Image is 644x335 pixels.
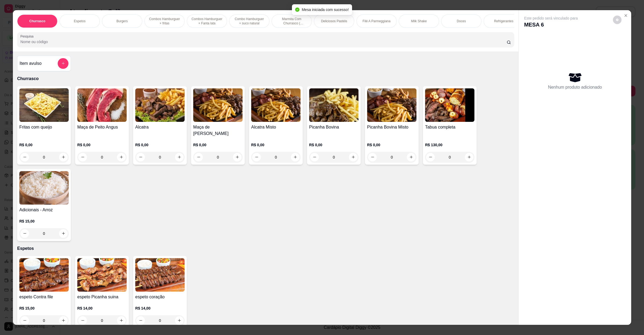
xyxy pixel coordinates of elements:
[17,245,514,252] p: Espetos
[20,229,29,238] button: decrease-product-quantity
[59,229,68,238] button: increase-product-quantity
[135,258,185,292] img: product-image
[19,88,69,122] img: product-image
[234,17,265,25] p: Combo Hamburguer + suco natural
[78,316,87,325] button: decrease-product-quantity
[494,19,513,23] p: Refrigerantes
[17,76,514,82] p: Churrasco
[548,84,602,91] p: Nenhum produto adicionado
[116,19,128,23] p: Burgers
[19,207,69,213] h4: Adicionais - Arroz
[20,60,42,66] h4: Item avulso
[149,17,180,25] p: Combos Hamburguer + fritas
[425,124,474,130] h4: Tabua completa
[193,124,243,137] h4: Maça de [PERSON_NAME]
[321,19,347,23] p: Deliciosos Pastéis
[411,19,427,23] p: Milk Shake
[309,142,358,148] p: R$ 0,00
[19,258,69,292] img: product-image
[524,21,578,28] p: MESA 6
[135,124,185,130] h4: Alcatra
[191,17,222,25] p: Combos Hamburguer + Fanta lata
[193,88,243,122] img: product-image
[77,142,127,148] p: R$ 0,00
[136,316,145,325] button: decrease-product-quantity
[20,316,29,325] button: decrease-product-quantity
[309,88,358,122] img: product-image
[135,306,185,311] p: R$ 14,00
[19,171,69,205] img: product-image
[367,142,416,148] p: R$ 0,00
[117,316,126,325] button: increase-product-quantity
[74,19,85,23] p: Espetos
[19,142,69,148] p: R$ 0,00
[77,88,127,122] img: product-image
[19,219,69,224] p: R$ 15,00
[193,142,243,148] p: R$ 0,00
[20,34,35,38] label: Pesquisa
[251,142,301,148] p: R$ 0,00
[77,258,127,292] img: product-image
[621,11,630,20] button: Close
[302,7,349,12] span: Mesa iniciada com sucesso!
[425,142,474,148] p: R$ 130,00
[19,124,69,130] h4: Fritas com queijo
[58,58,68,69] button: add-separate-item
[457,19,466,23] p: Doces
[276,17,307,25] p: Marmita Com Churrasco ( Novidade )
[251,124,301,130] h4: Alcatra Misto
[251,88,301,122] img: product-image
[135,142,185,148] p: R$ 0,00
[425,88,474,122] img: product-image
[20,39,507,44] input: Pesquisa
[19,294,69,300] h4: espeto Contra file
[175,316,184,325] button: increase-product-quantity
[29,19,45,23] p: Churrasco
[367,124,416,130] h4: Picanha Bovina Misto
[135,294,185,300] h4: espeto coração
[613,15,621,24] button: decrease-product-quantity
[19,306,69,311] p: R$ 15,00
[77,124,127,130] h4: Maça de Peito Angus
[77,294,127,300] h4: espeto Picanha suina
[524,15,578,21] p: Este pedido será vinculado para
[363,19,390,23] p: Filé A Parmeggiana
[59,316,68,325] button: increase-product-quantity
[295,7,299,12] span: check-circle
[135,88,185,122] img: product-image
[367,88,416,122] img: product-image
[77,306,127,311] p: R$ 14,00
[309,124,358,130] h4: Picanha Bovina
